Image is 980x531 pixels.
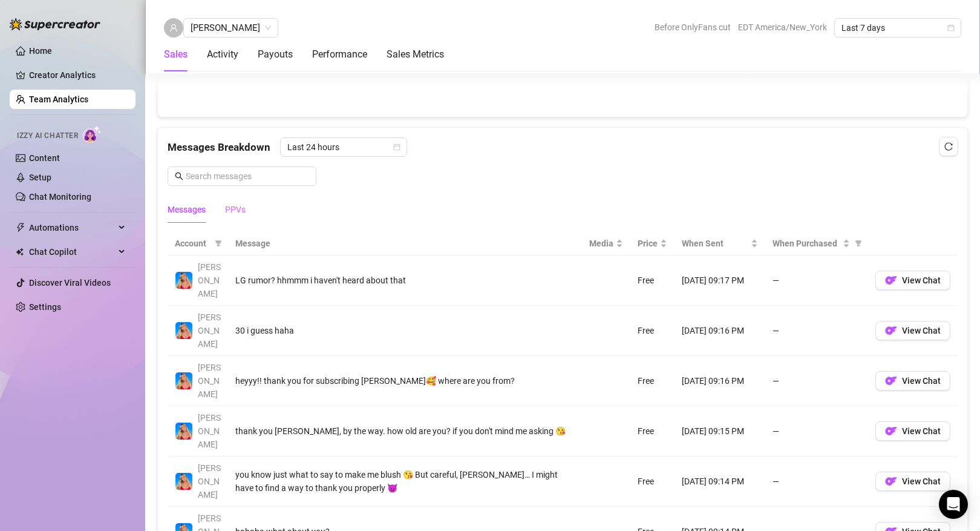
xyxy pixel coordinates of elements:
[947,24,955,31] span: calendar
[228,232,582,256] th: Message
[875,480,950,489] a: OFView Chat
[765,457,868,507] td: —
[765,406,868,457] td: —
[675,232,765,256] th: When Sent
[29,65,126,85] a: Creator Analytics
[186,170,309,183] input: Search messages
[164,47,188,62] div: Sales
[258,47,293,62] div: Payouts
[885,375,897,387] img: OF
[175,272,192,289] img: Ashley
[175,322,192,339] img: Ashley
[902,326,941,335] span: View Chat
[675,406,765,457] td: [DATE] 09:15 PM
[885,425,897,437] img: OF
[29,46,52,56] a: Home
[29,153,60,163] a: Content
[630,306,675,356] td: Free
[638,237,658,250] span: Price
[630,457,675,507] td: Free
[875,429,950,439] a: OFView Chat
[875,379,950,389] a: OFView Chat
[235,424,575,438] div: thank you [PERSON_NAME], by the way. how old are you? if you don't mind me asking 😘
[29,192,91,202] a: Chat Monitoring
[944,142,953,151] span: reload
[875,279,950,288] a: OFView Chat
[168,203,206,216] div: Messages
[875,329,950,338] a: OFView Chat
[198,312,221,349] span: [PERSON_NAME]
[198,262,221,298] span: [PERSON_NAME]
[191,19,271,37] span: Khristine
[875,421,950,441] button: OFView Chat
[675,256,765,306] td: [DATE] 09:17 PM
[225,203,246,216] div: PPVs
[582,232,630,256] th: Media
[175,473,192,490] img: Ashley
[939,490,968,519] div: Open Intercom Messenger
[773,237,840,250] span: When Purchased
[29,218,115,237] span: Automations
[175,237,210,250] span: Account
[875,472,950,491] button: OFView Chat
[875,371,950,391] button: OFView Chat
[175,372,192,389] img: Ashley
[875,321,950,340] button: OFView Chat
[902,376,941,386] span: View Chat
[207,47,238,62] div: Activity
[16,248,24,256] img: Chat Copilot
[212,234,224,252] span: filter
[215,240,222,247] span: filter
[841,19,954,37] span: Last 7 days
[29,94,88,104] a: Team Analytics
[630,256,675,306] td: Free
[682,237,748,250] span: When Sent
[855,240,862,247] span: filter
[765,232,868,256] th: When Purchased
[885,325,897,337] img: OF
[29,242,115,262] span: Chat Copilot
[630,356,675,406] td: Free
[902,477,941,486] span: View Chat
[675,356,765,406] td: [DATE] 09:16 PM
[235,324,575,337] div: 30 i guess haha
[16,223,25,233] span: thunderbolt
[387,47,444,62] div: Sales Metrics
[885,274,897,286] img: OF
[29,302,61,312] a: Settings
[675,306,765,356] td: [DATE] 09:16 PM
[885,475,897,487] img: OF
[589,237,613,250] span: Media
[29,173,51,182] a: Setup
[198,463,221,500] span: [PERSON_NAME]
[10,18,100,30] img: logo-BBDzfeDw.svg
[83,125,102,143] img: AI Chatter
[29,278,111,288] a: Discover Viral Videos
[765,356,868,406] td: —
[198,363,221,399] span: [PERSON_NAME]
[175,423,192,440] img: Ashley
[675,457,765,507] td: [DATE] 09:14 PM
[169,24,178,32] span: user
[630,406,675,457] td: Free
[738,18,827,36] span: EDT America/New_York
[17,130,78,142] span: Izzy AI Chatter
[235,274,575,287] div: LG rumor? hhmmm i haven't heard about that
[175,172,183,180] span: search
[312,47,367,62] div: Performance
[235,468,575,495] div: you know just what to say to make me blush 😘 But careful, [PERSON_NAME]… I might have to find a w...
[902,275,941,285] span: View Chat
[235,374,575,388] div: heyyy!! thank you for subscribing [PERSON_NAME]🥰 where are you from?
[765,256,868,306] td: —
[765,306,868,356] td: —
[902,426,941,436] span: View Chat
[287,138,400,156] span: Last 24 hours
[630,232,675,256] th: Price
[393,143,400,151] span: calendar
[655,18,731,36] span: Before OnlyFans cut
[852,234,864,252] span: filter
[168,137,958,157] div: Messages Breakdown
[198,413,221,449] span: [PERSON_NAME]
[875,271,950,290] button: OFView Chat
